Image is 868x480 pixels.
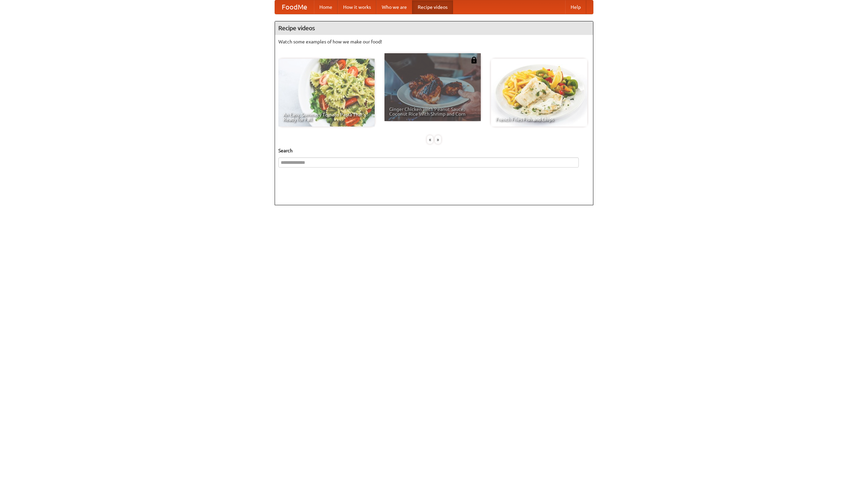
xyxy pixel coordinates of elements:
[496,117,583,122] span: French Fries Fish and Chips
[435,135,441,144] div: »
[565,0,586,14] a: Help
[412,0,453,14] a: Recipe videos
[278,38,590,45] p: Watch some examples of how we make our food!
[283,112,370,122] span: An Easy, Summery Tomato Pasta That's Ready for Fall
[314,0,338,14] a: Home
[338,0,376,14] a: How it works
[376,0,412,14] a: Who we are
[275,21,593,35] h4: Recipe videos
[471,57,477,63] img: 483408.png
[275,0,314,14] a: FoodMe
[427,135,433,144] div: «
[491,59,587,127] a: French Fries Fish and Chips
[278,147,590,154] h5: Search
[278,59,375,127] a: An Easy, Summery Tomato Pasta That's Ready for Fall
